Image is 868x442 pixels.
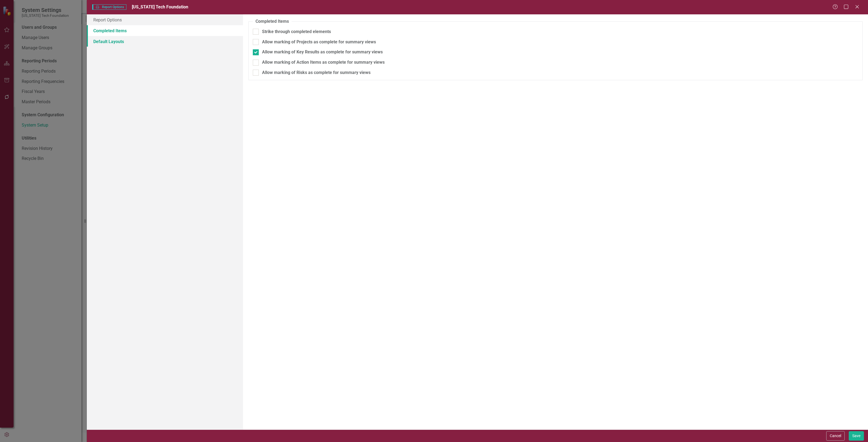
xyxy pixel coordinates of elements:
[826,431,845,441] button: Cancel
[253,18,292,25] legend: Completed Items
[132,4,188,9] span: [US_STATE] Tech Foundation
[262,59,385,66] div: Allow marking of Action Items as complete for summary views
[87,36,243,47] a: Default Layouts
[92,4,126,10] span: Report Options
[262,29,331,35] div: Strike through completed elements
[262,70,371,76] div: Allow marking of Risks as complete for summary views
[262,39,376,45] div: Allow marking of Projects as complete for summary views
[87,14,243,25] a: Report Options
[849,431,864,441] button: Save
[87,25,243,36] a: Completed Items
[262,49,383,55] div: Allow marking of Key Results as complete for summary views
